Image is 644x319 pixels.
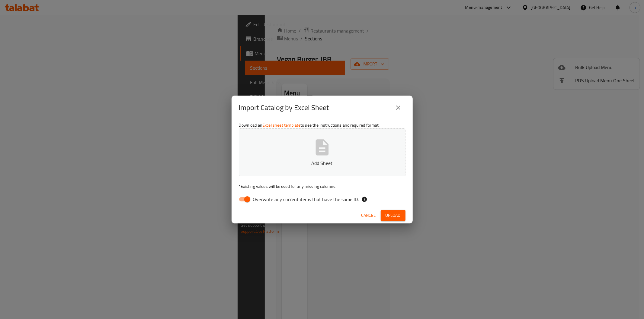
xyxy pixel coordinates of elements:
[386,212,401,219] span: Upload
[239,103,329,112] h2: Import Catalog by Excel Sheet
[253,196,359,203] span: Overwrite any current items that have the same ID.
[262,121,300,129] a: Excel sheet template
[361,196,367,202] svg: If the overwrite option isn't selected, then the items that match an existing ID will be ignored ...
[239,128,405,176] button: Add Sheet
[239,183,405,189] p: Existing values will be used for any missing columns.
[248,159,396,167] p: Add Sheet
[381,210,405,221] button: Upload
[361,212,376,219] span: Cancel
[359,210,378,221] button: Cancel
[391,100,405,115] button: close
[232,120,413,207] div: Download an to see the instructions and required format.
